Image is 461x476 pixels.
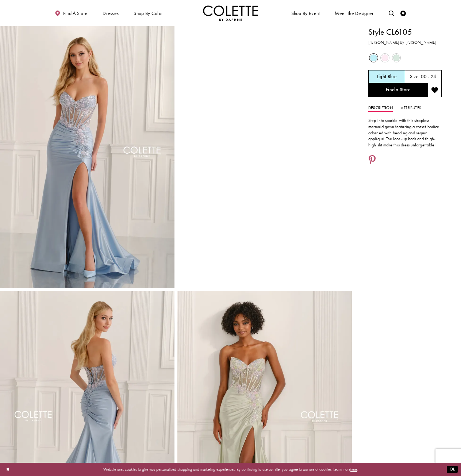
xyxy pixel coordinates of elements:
a: Description [368,104,393,112]
span: Dresses [101,5,120,21]
div: Light Sage [391,53,402,63]
button: Close Dialog [3,465,12,475]
h3: [PERSON_NAME] by [PERSON_NAME] [368,39,442,46]
span: Size: [410,74,420,80]
span: Dresses [103,11,119,16]
div: Product color controls state depends on size chosen [368,52,442,64]
a: Toggle search [387,5,396,21]
div: Light Blue [368,53,379,63]
span: Meet the designer [335,11,373,16]
a: here [350,467,357,472]
p: Step into sparkle with this strapless mermaid gown featuring a corset bodice adorned with beading... [368,118,442,148]
button: Add to wishlist [428,83,442,97]
span: Shop By Event [291,11,320,16]
img: Colette by Daphne [203,5,258,21]
a: Attributes [401,104,421,112]
span: Shop By Event [290,5,321,21]
a: Share using Pinterest - Opens in new tab [368,155,376,166]
a: Find a Store [368,83,428,97]
h1: Style CL6105 [368,26,442,38]
a: Find a store [54,5,89,21]
video: Style CL6105 Colette by Daphne #1 autoplay loop mute video [177,26,352,114]
h5: Chosen color [377,74,397,80]
span: Shop by color [134,11,163,16]
span: Shop by color [132,5,164,21]
a: Check Wishlist [399,5,408,21]
p: Website uses cookies to give you personalized shopping and marketing experiences. By continuing t... [40,466,421,473]
h5: 00 - 24 [421,74,437,80]
button: Submit Dialog [447,466,458,473]
a: Meet the designer [334,5,375,21]
span: Find a store [63,11,88,16]
a: Visit Home Page [203,5,258,21]
div: Light Pink [380,53,390,63]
